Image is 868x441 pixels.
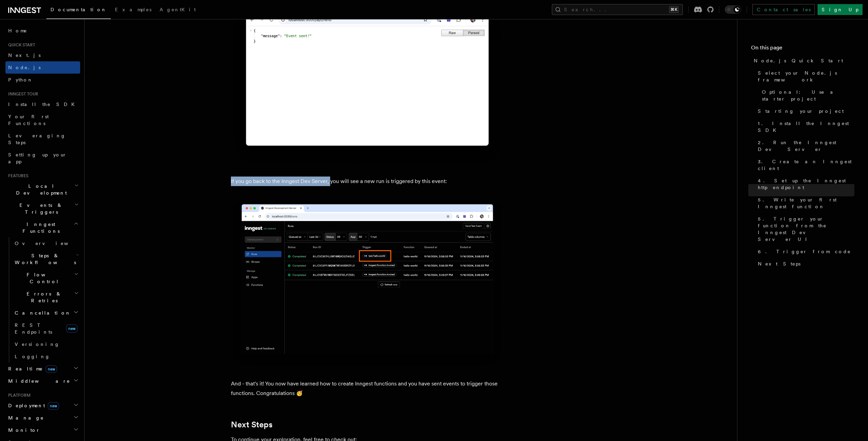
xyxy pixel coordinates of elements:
[758,70,854,83] span: Select your Node.js framework
[758,177,854,191] span: 4. Set up the Inngest http endpoint
[5,424,80,436] button: Monitor
[751,55,854,67] a: Node.js Quick Start
[231,379,504,398] p: And - that's it! You now have learned how to create Inngest functions and you have sent events to...
[156,2,200,18] a: AgentKit
[5,183,74,196] span: Local Development
[5,399,80,412] button: Deploymentnew
[5,42,35,48] span: Quick start
[759,86,854,105] a: Optional: Use a starter project
[758,196,854,210] span: 5. Write your first Inngest function
[111,2,156,18] a: Examples
[46,2,111,19] a: Documentation
[15,322,52,335] span: REST Endpoints
[12,309,71,316] span: Cancellation
[755,258,854,270] a: Next Steps
[725,5,741,14] button: Toggle dark mode
[15,354,50,359] span: Logging
[5,49,80,61] a: Next.js
[12,307,80,319] button: Cancellation
[755,136,854,155] a: 2. Run the Inngest Dev Server
[5,110,80,130] a: Your first Functions
[552,4,683,15] button: Search...⌘K
[5,98,80,110] a: Install the SDK
[758,260,800,267] span: Next Steps
[12,290,74,304] span: Errors & Retries
[5,221,74,234] span: Inngest Functions
[758,158,854,172] span: 3. Create an Inngest client
[5,199,80,218] button: Events & Triggers
[12,249,80,269] button: Steps & Workflows
[8,77,33,82] span: Python
[46,365,57,373] span: new
[758,120,854,134] span: 1. Install the Inngest SDK
[8,102,79,107] span: Install the SDK
[755,213,854,245] a: 5. Trigger your function from the Inngest Dev Server UI
[755,194,854,213] a: 5. Write your first Inngest function
[48,402,59,410] span: new
[669,6,679,13] kbd: ⌘K
[754,57,843,64] span: Node.js Quick Start
[12,271,74,285] span: Flow Control
[758,248,851,255] span: 6. Trigger from code
[758,139,854,153] span: 2. Run the Inngest Dev Server
[8,114,49,126] span: Your first Functions
[12,237,80,249] a: Overview
[8,27,27,34] span: Home
[5,173,28,179] span: Features
[115,7,151,12] span: Examples
[5,414,44,421] span: Manage
[752,4,815,15] a: Contact sales
[755,117,854,136] a: 1. Install the Inngest SDK
[818,4,863,15] a: Sign Up
[5,202,74,215] span: Events & Triggers
[231,420,273,429] a: Next Steps
[231,197,504,368] img: Inngest Dev Server web interface's runs tab with a third run triggered by the 'test/hello.world' ...
[755,105,854,117] a: Starting your project
[5,61,80,74] a: Node.js
[12,338,80,350] a: Versioning
[755,174,854,194] a: 4. Set up the Inngest http endpoint
[5,365,57,372] span: Realtime
[15,341,60,347] span: Versioning
[5,180,80,199] button: Local Development
[5,363,80,375] button: Realtimenew
[5,237,80,363] div: Inngest Functions
[5,412,80,424] button: Manage
[5,218,80,237] button: Inngest Functions
[8,133,66,145] span: Leveraging Steps
[5,74,80,86] a: Python
[762,89,854,102] span: Optional: Use a starter project
[5,378,70,384] span: Middleware
[66,324,77,333] span: new
[50,7,107,12] span: Documentation
[758,108,844,115] span: Starting your project
[5,25,80,37] a: Home
[755,155,854,174] a: 3. Create an Inngest client
[8,52,41,58] span: Next.js
[12,252,76,266] span: Steps & Workflows
[8,152,67,164] span: Setting up your app
[5,130,80,149] a: Leveraging Steps
[5,427,40,434] span: Monitor
[12,269,80,288] button: Flow Control
[12,288,80,307] button: Errors & Retries
[5,393,31,398] span: Platform
[15,241,85,246] span: Overview
[758,215,854,243] span: 5. Trigger your function from the Inngest Dev Server UI
[5,402,59,409] span: Deployment
[231,177,504,186] p: If you go back to the Inngest Dev Server, you will see a new run is triggered by this event:
[5,375,80,387] button: Middleware
[160,7,196,12] span: AgentKit
[751,44,854,55] h4: On this page
[12,319,80,338] a: REST Endpointsnew
[5,149,80,168] a: Setting up your app
[12,350,80,363] a: Logging
[755,67,854,86] a: Select your Node.js framework
[755,245,854,258] a: 6. Trigger from code
[8,65,41,70] span: Node.js
[5,91,38,97] span: Inngest tour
